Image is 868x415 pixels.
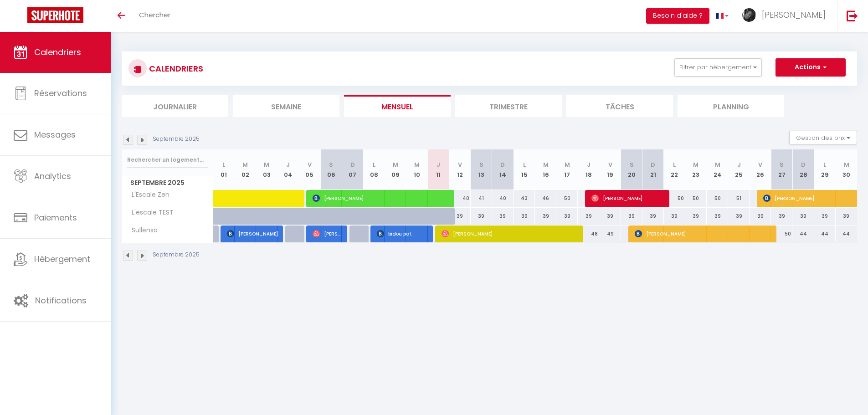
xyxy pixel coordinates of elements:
abbr: J [286,160,290,169]
th: 17 [556,149,578,190]
div: 39 [599,208,621,225]
span: Septembre 2025 [122,176,213,190]
th: 20 [621,149,642,190]
button: Actions [776,58,846,77]
abbr: J [587,160,591,169]
th: 15 [514,149,535,190]
div: 39 [471,208,492,225]
div: 39 [642,208,664,225]
div: 39 [664,208,685,225]
th: 28 [792,149,814,190]
div: 50 [556,190,578,207]
abbr: L [373,160,375,169]
p: Septembre 2025 [153,251,200,259]
th: 18 [578,149,599,190]
span: Calendriers [34,46,81,58]
div: 39 [836,208,857,225]
img: logout [847,10,858,21]
input: Rechercher un logement... [127,152,208,168]
abbr: L [222,160,225,169]
abbr: S [630,160,634,169]
div: 44 [814,225,836,242]
th: 29 [814,149,836,190]
th: 21 [642,149,664,190]
div: 40 [492,190,514,207]
abbr: M [543,160,549,169]
abbr: M [693,160,699,169]
div: 44 [836,225,857,242]
div: 39 [578,208,599,225]
abbr: M [393,160,398,169]
div: 39 [707,208,728,225]
th: 03 [256,149,277,190]
th: 09 [385,149,406,190]
li: Semaine [233,95,339,117]
div: 50 [685,190,707,207]
th: 10 [406,149,427,190]
abbr: D [350,160,355,169]
abbr: D [651,160,655,169]
span: Sullensa [123,225,160,236]
div: 43 [514,190,535,207]
span: [PERSON_NAME] [442,225,580,242]
abbr: L [523,160,526,169]
iframe: Chat [829,374,861,408]
th: 22 [664,149,685,190]
span: Réservations [34,87,87,99]
span: Notifications [35,295,87,306]
li: Journalier [122,95,228,117]
div: 39 [556,208,578,225]
abbr: V [608,160,612,169]
th: 27 [771,149,792,190]
span: L'Escale Zen [123,190,172,200]
span: [PERSON_NAME] [313,225,342,242]
div: 39 [728,208,750,225]
th: 26 [750,149,771,190]
li: Tâches [566,95,673,117]
div: 39 [792,208,814,225]
span: bidou pat [377,225,428,242]
div: 39 [685,208,707,225]
th: 01 [213,149,235,190]
p: Septembre 2025 [153,135,200,143]
li: Planning [678,95,784,117]
abbr: D [500,160,505,169]
abbr: S [479,160,483,169]
div: 49 [599,225,621,242]
div: 39 [621,208,642,225]
span: [PERSON_NAME] [591,190,664,207]
th: 12 [449,149,471,190]
div: 39 [449,208,471,225]
div: 39 [492,208,514,225]
abbr: M [715,160,720,169]
button: Ouvrir le widget de chat LiveChat [7,4,35,31]
abbr: S [329,160,333,169]
abbr: M [414,160,420,169]
span: Chercher [139,10,170,20]
div: 39 [535,208,556,225]
span: [PERSON_NAME] [635,225,773,242]
th: 04 [277,149,299,190]
div: 39 [771,208,792,225]
th: 08 [363,149,385,190]
th: 06 [320,149,342,190]
li: Trimestre [455,95,562,117]
abbr: V [308,160,312,169]
span: Messages [34,129,76,140]
abbr: L [673,160,676,169]
img: Super Booking [27,7,83,23]
th: 14 [492,149,514,190]
abbr: M [844,160,849,169]
h3: CALENDRIERS [147,58,203,79]
button: Gestion des prix [789,131,857,144]
abbr: D [801,160,806,169]
th: 02 [235,149,256,190]
div: 50 [707,190,728,207]
th: 11 [428,149,449,190]
th: 23 [685,149,707,190]
button: Besoin d'aide ? [646,8,709,24]
abbr: J [737,160,741,169]
button: Filtrer par hébergement [674,58,762,77]
li: Mensuel [344,95,451,117]
div: 44 [792,225,814,242]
